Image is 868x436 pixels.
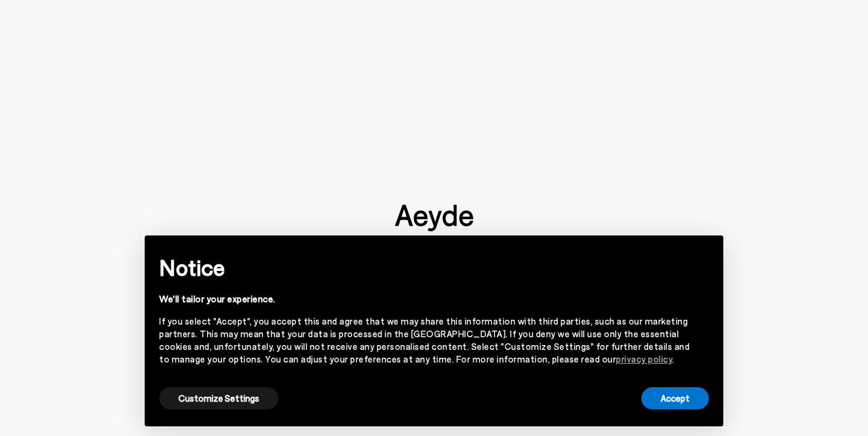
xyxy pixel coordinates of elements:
[700,244,708,262] span: ×
[159,315,690,366] div: If you select "Accept", you accept this and agree that we may share this information with third p...
[616,353,672,364] a: privacy policy
[690,239,719,268] button: Close this notice
[159,293,690,305] div: We'll tailor your experience.
[641,387,709,410] button: Accept
[159,387,278,410] button: Customize Settings
[395,205,473,231] img: footer-logo.svg
[159,252,690,283] h2: Notice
